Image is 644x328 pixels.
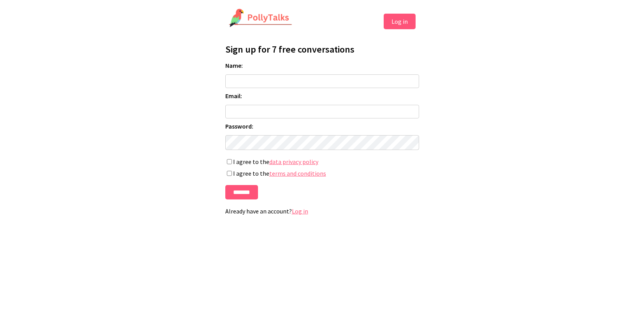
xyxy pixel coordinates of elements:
[225,43,419,55] h1: Sign up for 7 free conversations
[292,207,308,215] a: Log in
[269,158,318,166] a: data privacy policy
[225,62,419,69] label: Name:
[227,171,232,176] input: I agree to theterms and conditions
[225,122,419,130] label: Password:
[269,169,326,177] a: terms and conditions
[384,14,416,29] button: Log in
[225,158,419,166] label: I agree to the
[227,159,232,164] input: I agree to thedata privacy policy
[225,207,419,215] p: Already have an account?
[225,169,419,177] label: I agree to the
[225,92,419,100] label: Email:
[229,9,293,28] img: PollyTalks Logo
